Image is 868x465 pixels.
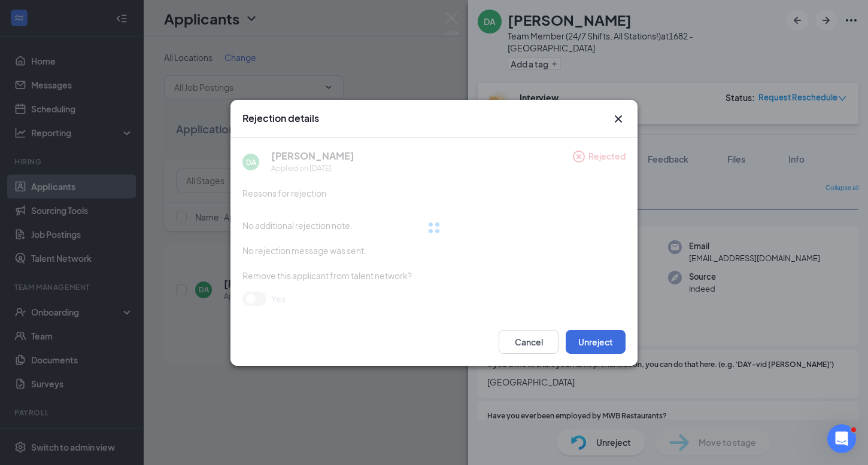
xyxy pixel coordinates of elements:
[827,424,856,453] iframe: Intercom live chat
[499,330,559,354] button: Cancel
[611,112,626,126] svg: Cross
[566,330,626,354] button: Unreject
[611,112,626,126] button: Close
[242,112,319,125] h3: Rejection details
